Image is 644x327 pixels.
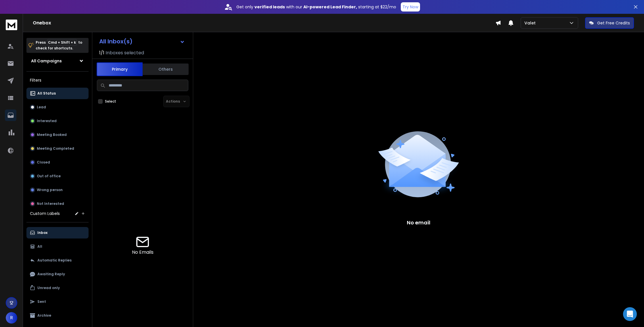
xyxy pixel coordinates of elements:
[26,241,89,252] button: All
[31,58,62,64] h1: All Campaigns
[30,211,60,216] h3: Custom Labels
[26,268,89,280] button: Awaiting Reply
[402,4,418,10] p: Try Now
[26,76,89,84] h3: Filters
[99,49,104,56] span: 1 / 1
[37,272,65,276] p: Awaiting Reply
[37,105,46,109] p: Lead
[254,4,285,10] strong: verified leads
[26,282,89,294] button: Unread only
[26,115,89,127] button: Interested
[597,20,630,26] p: Get Free Credits
[26,184,89,196] button: Wrong person
[6,312,17,324] button: R
[97,62,143,76] button: Primary
[26,143,89,154] button: Meeting Completed
[585,17,634,29] button: Get Free Credits
[26,255,89,266] button: Automatic Replies
[524,20,538,26] p: Valet
[33,20,495,26] h1: Onebox
[26,170,89,182] button: Out of office
[6,20,17,30] img: logo
[37,91,56,96] p: All Status
[95,36,189,47] button: All Inbox(s)
[26,129,89,141] button: Meeting Booked
[26,101,89,113] button: Lead
[106,49,144,56] h3: Inboxes selected
[407,219,430,227] p: No email
[37,201,64,206] p: Not Interested
[26,88,89,99] button: All Status
[37,188,63,192] p: Wrong person
[236,4,396,10] p: Get only with our starting at $22/mo
[36,40,82,51] p: Press to check for shortcuts.
[37,119,57,123] p: Interested
[26,157,89,168] button: Closed
[623,307,637,321] div: Open Intercom Messenger
[26,198,89,209] button: Not Interested
[143,63,189,76] button: Others
[303,4,357,10] strong: AI-powered Lead Finder,
[37,258,72,263] p: Automatic Replies
[37,132,67,137] p: Meeting Booked
[401,2,420,11] button: Try Now
[26,296,89,307] button: Sent
[37,313,51,318] p: Archive
[37,174,61,178] p: Out of office
[99,39,133,44] h1: All Inbox(s)
[37,286,60,290] p: Unread only
[37,230,47,235] p: Inbox
[37,146,74,151] p: Meeting Completed
[26,310,89,321] button: Archive
[105,99,116,104] label: Select
[26,227,89,238] button: Inbox
[37,244,42,249] p: All
[26,55,89,67] button: All Campaigns
[37,299,46,304] p: Sent
[47,39,77,46] span: Cmd + Shift + k
[132,249,154,256] p: No Emails
[37,160,50,165] p: Closed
